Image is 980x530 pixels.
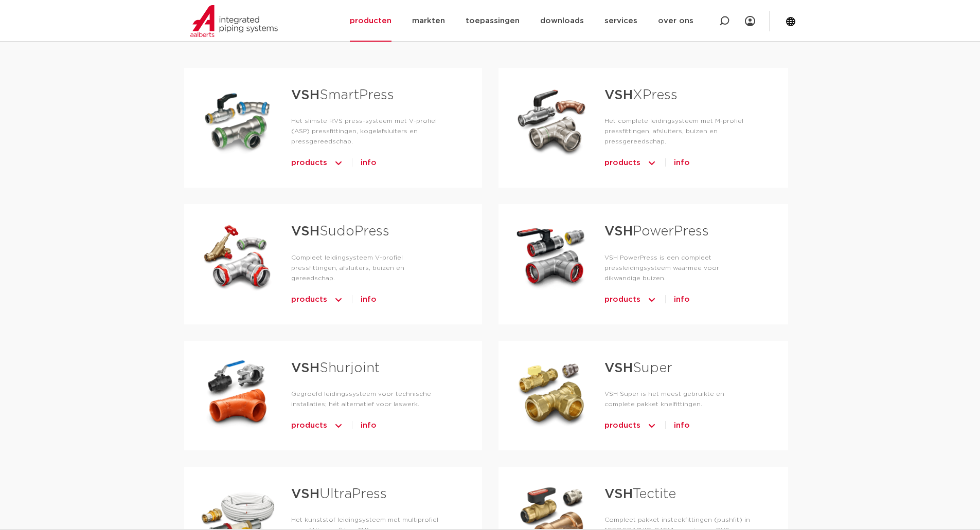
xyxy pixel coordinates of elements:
a: VSHPowerPress [604,225,709,238]
span: products [291,155,327,171]
span: products [291,417,327,434]
strong: VSH [291,361,319,375]
p: Het complete leidingsysteem met M-profiel pressfittingen, afsluiters, buizen en pressgereedschap. [604,116,755,147]
strong: VSH [604,361,633,375]
a: info [674,417,690,434]
a: info [674,155,690,171]
img: icon-chevron-up-1.svg [647,417,657,434]
img: icon-chevron-up-1.svg [647,155,657,171]
a: VSHSudoPress [291,225,389,238]
span: products [291,291,327,308]
img: icon-chevron-up-1.svg [647,291,657,308]
img: icon-chevron-up-1.svg [333,155,344,171]
img: icon-chevron-up-1.svg [333,417,344,434]
a: info [361,291,377,308]
span: products [604,291,640,308]
a: VSHSuper [604,361,672,375]
strong: VSH [291,487,319,501]
strong: VSH [604,88,633,102]
a: VSHShurjoint [291,361,380,375]
a: info [361,417,377,434]
img: icon-chevron-up-1.svg [333,291,344,308]
a: VSHUltraPress [291,487,387,501]
p: Het slimste RVS press-systeem met V-profiel (ASP) pressfittingen, kogelafsluiters en pressgereeds... [291,116,449,147]
a: VSHTectite [604,487,676,501]
strong: VSH [604,225,633,238]
span: products [604,417,640,434]
a: info [674,291,690,308]
p: VSH PowerPress is een compleet pressleidingsysteem waarmee voor dikwandige buizen. [604,252,755,283]
a: VSHXPress [604,88,678,102]
p: Compleet leidingsysteem V-profiel pressfittingen, afsluiters, buizen en gereedschap. [291,252,449,283]
p: VSH Super is het meest gebruikte en complete pakket knelfittingen. [604,389,755,409]
span: products [604,155,640,171]
p: Gegroefd leidingssysteem voor technische installaties; hét alternatief voor laswerk. [291,389,449,409]
a: VSHSmartPress [291,88,394,102]
a: info [361,155,377,171]
strong: VSH [291,88,319,102]
strong: VSH [291,225,319,238]
strong: VSH [604,487,633,501]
